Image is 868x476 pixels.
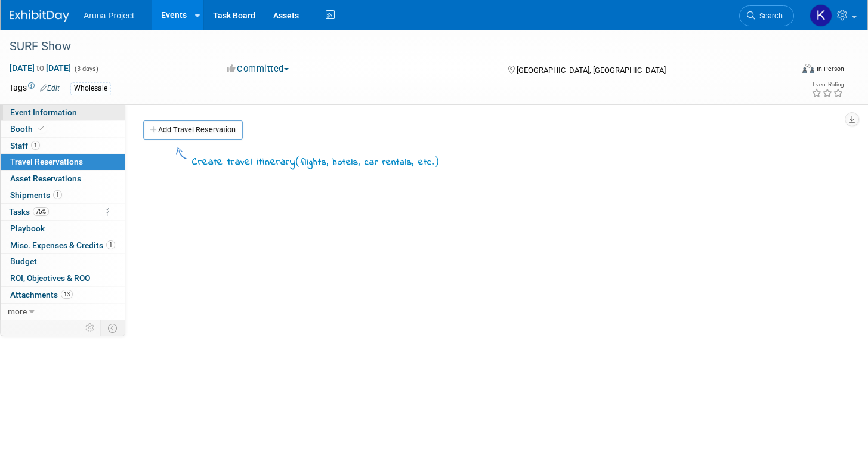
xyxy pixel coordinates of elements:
[106,240,115,249] span: 1
[1,187,125,203] a: Shipments1
[434,155,440,167] span: )
[9,63,72,73] span: [DATE] [DATE]
[8,307,27,316] span: more
[10,10,69,22] img: ExhibitDay
[802,64,814,73] img: Format-Inperson.png
[10,224,45,233] span: Playbook
[53,190,62,199] span: 1
[10,290,73,299] span: Attachments
[10,124,47,134] span: Booth
[10,174,81,183] span: Asset Reservations
[301,156,434,169] span: flights, hotels, car rentals, etc.
[295,155,301,167] span: (
[1,270,125,286] a: ROI, Objectives & ROO
[40,84,60,92] a: Edit
[10,273,90,283] span: ROI, Objectives & ROO
[31,141,40,150] span: 1
[1,254,125,270] a: Budget
[739,5,794,26] a: Search
[1,104,125,120] a: Event Information
[223,63,294,75] button: Committed
[5,36,773,57] div: SURF Show
[192,154,440,170] div: Create travel itinerary
[10,240,115,250] span: Misc. Expenses & Credits
[1,171,125,187] a: Asset Reservations
[101,320,125,336] td: Toggle Event Tabs
[517,66,666,75] span: [GEOGRAPHIC_DATA], [GEOGRAPHIC_DATA]
[80,320,101,336] td: Personalize Event Tab Strip
[10,107,77,117] span: Event Information
[61,290,73,299] span: 13
[1,121,125,137] a: Booth
[9,82,60,95] td: Tags
[73,65,98,73] span: (3 days)
[10,157,83,166] span: Travel Reservations
[35,63,46,73] span: to
[38,125,44,132] i: Booth reservation complete
[33,207,49,216] span: 75%
[755,11,783,20] span: Search
[9,207,49,217] span: Tasks
[1,304,125,320] a: more
[70,82,111,95] div: Wholesale
[10,141,40,150] span: Staff
[1,237,125,254] a: Misc. Expenses & Credits1
[10,190,62,200] span: Shipments
[143,120,243,140] a: Add Travel Reservation
[810,4,832,27] img: Kristal Miller
[1,204,125,220] a: Tasks75%
[816,64,844,73] div: In-Person
[1,221,125,237] a: Playbook
[1,138,125,154] a: Staff1
[720,62,844,80] div: Event Format
[1,287,125,303] a: Attachments13
[1,154,125,170] a: Travel Reservations
[10,256,37,266] span: Budget
[811,82,844,88] div: Event Rating
[84,11,134,20] span: Aruna Project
